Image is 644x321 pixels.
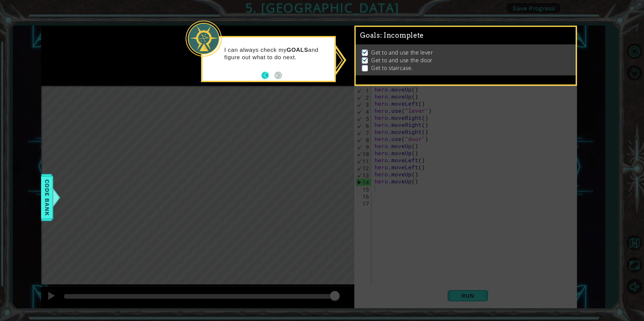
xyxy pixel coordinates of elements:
p: Get to and use the door [371,57,432,64]
p: I can always check my and figure out what to do next. [224,46,330,61]
img: Check mark for checkbox [362,57,368,62]
button: Back [261,72,275,79]
strong: GOALS [287,47,308,53]
span: : Incomplete [380,31,424,39]
span: Code Bank [42,177,53,218]
span: Goals [360,31,424,40]
img: Check mark for checkbox [362,49,368,54]
p: Get to staircase. [371,64,413,72]
p: Get to and use the lever [371,49,433,56]
button: Next [275,72,282,79]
